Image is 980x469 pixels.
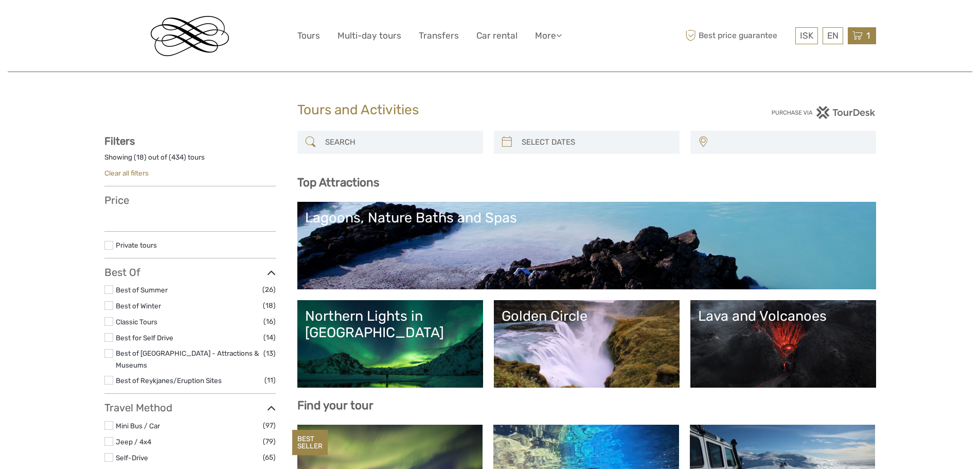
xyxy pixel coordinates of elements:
div: EN [823,27,843,44]
div: Golden Circle [502,308,672,324]
a: Clear all filters [104,169,149,177]
a: Car rental [476,28,518,43]
label: 434 [171,152,184,162]
span: (65) [263,451,276,463]
strong: Filters [104,135,135,147]
a: Mini Bus / Car [116,422,160,430]
div: Northern Lights in [GEOGRAPHIC_DATA] [305,308,475,341]
input: SEARCH [321,133,478,151]
a: Jeep / 4x4 [116,438,151,446]
a: Tours [297,28,320,43]
a: Transfers [419,28,459,43]
a: Private tours [116,241,157,249]
a: Golden Circle [502,308,672,380]
span: (26) [262,284,276,296]
a: Self-Drive [116,454,148,462]
span: ISK [800,30,813,41]
a: Best of Summer [116,286,168,294]
span: (13) [263,348,276,359]
div: BEST SELLER [292,430,328,456]
img: PurchaseViaTourDesk.png [771,106,876,119]
span: (97) [263,420,276,431]
b: Find your tour [297,398,373,412]
a: Northern Lights in [GEOGRAPHIC_DATA] [305,308,475,380]
b: Top Attractions [297,176,379,189]
a: Best for Self Drive [116,334,173,342]
div: Lava and Volcanoes [698,308,868,324]
img: Reykjavik Residence [151,16,229,56]
a: Best of Reykjanes/Eruption Sites [116,376,222,385]
span: (11) [264,374,276,386]
a: Best of [GEOGRAPHIC_DATA] - Attractions & Museums [116,349,259,369]
div: Lagoons, Nature Baths and Spas [305,210,868,226]
a: Classic Tours [116,318,157,326]
h1: Tours and Activities [297,102,683,118]
h3: Price [104,194,276,206]
a: Lava and Volcanoes [698,308,868,380]
span: 1 [865,30,871,41]
h3: Travel Method [104,402,276,414]
span: (14) [263,332,276,343]
a: Best of Winter [116,302,161,310]
span: (18) [263,300,276,311]
input: SELECT DATES [518,133,674,151]
a: Lagoons, Nature Baths and Spas [305,210,868,282]
a: Multi-day tours [337,28,401,43]
span: Best price guarantee [683,27,793,44]
div: Showing ( ) out of ( ) tours [104,152,276,168]
span: (16) [263,316,276,327]
h3: Best Of [104,266,276,279]
a: More [535,28,562,43]
span: (79) [263,436,276,447]
label: 18 [136,152,144,162]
